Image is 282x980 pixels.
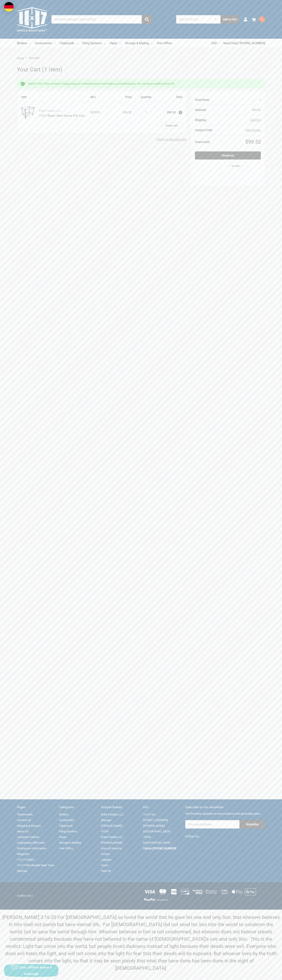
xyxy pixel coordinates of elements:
span: $99.52 [245,139,261,145]
a: Ruby Paulina LLC [101,835,123,839]
a: Accessories [35,39,55,48]
p: Ruby Paulina LLC. [39,109,86,113]
th: Quantity [134,95,158,102]
th: Item [21,95,90,102]
strong: Subtotal: [195,108,206,112]
h5: Subscribe to our newsletter [185,805,265,810]
a: Call us: [PHONE_NUMBER] [143,847,176,850]
a: Accessories [59,818,74,822]
div: 1 [209,95,261,105]
h1: Your Cart (1 item) [17,65,265,74]
p: [PERSON_NAME] 3:16-20 For [DEMOGRAPHIC_DATA] so loved the world that he gave his one and only Son... [2,914,280,972]
a: [PERSON_NAME] [101,824,123,827]
input: Your email address [185,820,239,829]
a: Free Offers [157,39,172,48]
a: Paper [59,835,67,839]
h5: Info [143,805,181,810]
p: Get the latest updates on new products and upcoming sales [185,812,265,816]
a: View All [101,869,111,873]
a: Sitemap [17,869,27,873]
a: USD [211,39,219,48]
h5: Pages [17,805,55,810]
strong: Shipping: [195,118,206,122]
address: 11x17 Inc. [STREET_ADDRESS][PERSON_NAME] [GEOGRAPHIC_DATA] 75766 [GEOGRAPHIC_DATA] [143,812,181,846]
a: About Us [17,830,28,833]
strong: Grand total: [195,140,210,144]
p: © 2025 11x17 [17,894,139,898]
span: 587010 [90,111,100,114]
a: Empty Cart [161,122,182,129]
iframe: Google Customer Reviews [249,969,282,980]
a: 11x17 Black Wire Frame File Cart [39,114,85,118]
a: Filing Systems [82,39,105,48]
a: Ruby Paulina LLC. [101,813,124,816]
a: Free Offers [59,847,73,850]
span: $99.52 [123,111,132,114]
span: Better Price Than Amazon! Supporting our Small Business here helps us tremendously! You saved an ... [28,82,174,85]
img: 11x17.com [17,4,47,34]
h5: Popular Brands [101,805,139,810]
strong: Total Items: [195,98,209,101]
span: 1 [259,16,265,22]
a: Sign in to save your cart [157,138,186,141]
a: Check out [195,151,261,160]
a: [PERSON_NAME] [101,841,123,844]
p: -- or use -- [210,164,261,168]
a: ITOYA [101,830,109,833]
a: Storage & Mailing [59,841,81,844]
a: Binders [17,39,31,48]
a: Storage & Mailing [125,39,153,48]
a: Clipboards [60,39,78,48]
button: Add to Cart [221,15,239,24]
button: Add Coupon [245,128,261,132]
a: Wausau [101,818,111,822]
a: 11x17 Wire Basket Desk Trays [17,864,54,867]
a: Itoya of America [101,847,122,850]
a: Lapgear [101,858,111,861]
input: Subscribe [239,820,265,829]
a: Clipboards [59,824,73,827]
iframe: PayPal-paypal [221,172,251,180]
button: Chat offline leave a message [4,964,58,977]
a: Accent [101,852,110,856]
a: Vecto [101,864,108,867]
a: Paper [110,39,121,48]
span: Chat offline leave a message [19,965,52,976]
img: 11x17 Black Wire Frame File Cart [21,106,35,119]
a: Shipping & Returns [17,824,41,827]
a: Testimonials [17,813,33,816]
a: Binders [59,813,69,816]
a: Filing Systems [59,830,77,833]
a: 1 [252,14,265,25]
th: Price [110,95,134,102]
th: SKU [90,95,110,102]
span: $99.52 [252,108,261,112]
span: Your Cart [29,56,39,59]
a: Contact Us [17,818,31,822]
a: Engineering Office and Workspace Information Magazine [17,841,46,856]
strong: Coupon Code: [195,128,212,132]
button: Add Info [250,118,261,122]
a: 11x17 Folders [17,858,35,861]
input: Search by keyword, brand or SKU [51,15,152,24]
input: Add SKU to Cart [176,15,211,24]
a: Home [17,56,24,59]
img: duty and tax information for Germany [4,2,14,12]
h5: Follow Us [185,834,265,839]
strong: $99.52 [167,111,176,114]
a: Company Policies [17,835,39,839]
a: Need Help? [PHONE_NUMBER] [223,39,265,48]
h5: Categories [59,805,97,810]
th: Total [158,95,182,102]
